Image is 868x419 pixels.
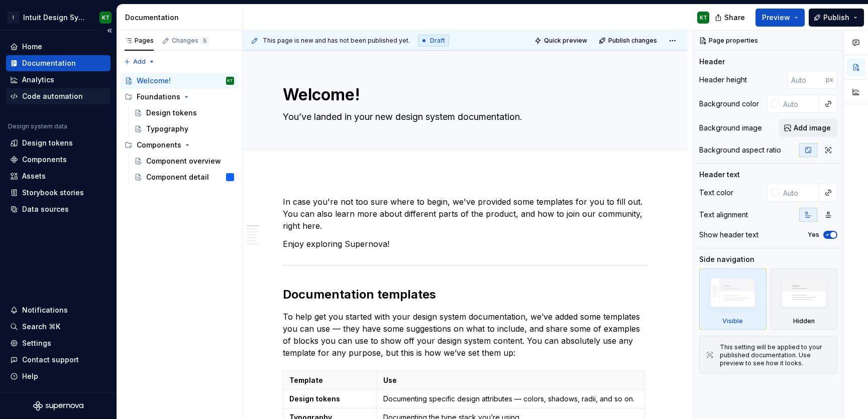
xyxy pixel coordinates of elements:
[121,73,238,89] a: Welcome!KT
[8,122,67,130] div: Design system data
[22,305,68,315] div: Notifications
[430,37,445,45] span: Draft
[22,91,83,101] div: Code automation
[808,231,819,239] label: Yes
[722,317,743,325] div: Visible
[383,375,637,385] p: Use
[133,58,146,66] span: Add
[596,34,662,48] button: Publish changes
[6,135,111,151] a: Design tokens
[22,75,54,85] div: Analytics
[699,268,767,330] div: Visible
[779,95,820,113] input: Auto
[283,287,647,303] h2: Documentation templates
[6,201,111,217] a: Data sources
[137,140,181,150] div: Components
[6,88,111,104] a: Code automation
[699,254,754,264] div: Side navigation
[6,302,111,318] button: Notifications
[7,12,19,24] div: I
[699,210,748,220] div: Text alignment
[699,123,762,133] div: Background image
[146,108,197,118] div: Design tokens
[6,335,111,351] a: Settings
[281,83,645,107] textarea: Welcome!
[6,55,111,71] a: Documentation
[22,171,46,181] div: Assets
[699,75,747,85] div: Header height
[289,394,340,403] strong: Design tokens
[22,355,79,365] div: Contact support
[608,37,657,45] span: Publish changes
[771,268,838,330] div: Hidden
[6,168,111,184] a: Assets
[146,124,188,134] div: Typography
[172,37,208,45] div: Changes
[6,39,111,55] a: Home
[146,156,221,166] div: Component overview
[794,123,831,133] span: Add image
[228,76,233,86] div: KT
[755,9,805,27] button: Preview
[102,24,117,38] button: Collapse sidebar
[823,13,849,23] span: Publish
[2,7,115,28] button: IIntuit Design SystemKT
[699,57,725,67] div: Header
[6,319,111,335] button: Search ⌘K
[6,368,111,384] button: Help
[22,155,67,165] div: Components
[22,338,51,348] div: Settings
[130,121,238,137] a: Typography
[724,13,745,23] span: Share
[130,105,238,121] a: Design tokens
[23,13,87,23] div: Intuit Design System
[22,371,38,381] div: Help
[283,238,647,250] p: Enjoy exploring Supernova!
[200,37,208,45] span: 5
[263,37,410,45] span: This page is new and has not been published yet.
[121,137,238,153] div: Components
[544,37,587,45] span: Quick preview
[125,37,154,45] div: Pages
[6,72,111,88] a: Analytics
[289,375,371,385] p: Template
[22,138,73,148] div: Design tokens
[779,184,820,202] input: Auto
[121,73,238,185] div: Page tree
[720,343,831,367] div: This setting will be applied to your published documentation. Use preview to see how it looks.
[6,185,111,201] a: Storybook stories
[699,99,759,109] div: Background color
[102,14,110,22] div: KT
[33,401,83,411] svg: Supernova Logo
[137,76,171,86] div: Welcome!
[779,119,837,137] button: Add image
[283,311,647,359] p: To help get you started with your design system documentation, we’ve added some templates you can...
[146,172,209,182] div: Component detail
[700,14,707,22] div: KT
[281,109,645,125] textarea: You’ve landed in your new design system documentation.
[826,76,833,84] p: px
[809,9,864,27] button: Publish
[22,188,84,198] div: Storybook stories
[283,196,647,232] p: In case you're not too sure where to begin, we've provided some templates for you to fill out. Yo...
[787,71,826,89] input: Auto
[383,394,637,404] p: Documenting specific design attributes — colors, shadows, radii, and so on.
[699,170,740,180] div: Header text
[22,204,69,214] div: Data sources
[762,13,790,23] span: Preview
[699,188,733,198] div: Text color
[531,34,592,48] button: Quick preview
[22,42,42,52] div: Home
[130,169,238,185] a: Component detail
[6,152,111,168] a: Components
[22,58,76,68] div: Documentation
[137,92,180,102] div: Foundations
[6,352,111,368] button: Contact support
[699,145,781,155] div: Background aspect ratio
[699,230,758,240] div: Show header text
[793,317,815,325] div: Hidden
[710,9,751,27] button: Share
[121,89,238,105] div: Foundations
[130,153,238,169] a: Component overview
